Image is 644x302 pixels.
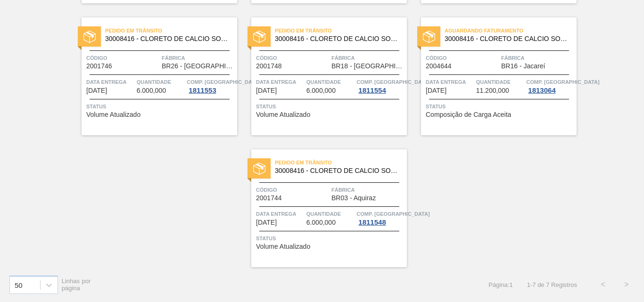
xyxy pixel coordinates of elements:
[356,209,429,219] span: Comp. Carga
[426,63,452,70] span: 2004644
[423,31,435,43] img: status
[306,87,336,94] span: 6.000,000
[331,63,405,70] span: BR18 - Pernambuco
[476,77,524,87] span: Quantidade
[407,17,577,135] a: statusAguardando Faturamento30008416 - CLORETO DE CALCIO SOLUCAO 40%Código2004644FábricaBR16 - Ja...
[356,77,405,94] a: Comp. [GEOGRAPHIC_DATA]1811554
[86,87,107,94] span: 16/08/2025
[137,87,166,94] span: 6.000,000
[591,273,615,296] button: <
[526,77,574,94] a: Comp. [GEOGRAPHIC_DATA]1813064
[86,111,140,118] span: Volume Atualizado
[187,87,218,94] div: 1811553
[275,26,407,35] span: Pedido em Trânsito
[256,63,282,70] span: 2001748
[86,102,235,111] span: Status
[426,77,474,87] span: Data entrega
[488,281,512,288] span: Página : 1
[615,273,638,296] button: >
[105,26,237,35] span: Pedido em Trânsito
[256,185,329,195] span: Código
[275,35,399,42] span: 30008416 - CLORETO DE CALCIO SOLUCAO 40%
[237,17,407,135] a: statusPedido em Trânsito30008416 - CLORETO DE CALCIO SOLUCAO 40%Código2001748FábricaBR18 - [GEOGR...
[331,195,376,202] span: BR03 - Aquiraz
[256,77,304,87] span: Data entrega
[256,102,405,111] span: Status
[162,53,235,63] span: Fábrica
[445,26,577,35] span: Aguardando Faturamento
[67,17,237,135] a: statusPedido em Trânsito30008416 - CLORETO DE CALCIO SOLUCAO 40%Código2001746FábricaBR26 - [GEOGR...
[356,209,405,226] a: Comp. [GEOGRAPHIC_DATA]1811548
[83,31,96,43] img: status
[426,111,511,118] span: Composição de Carga Aceita
[445,35,569,42] span: 30008416 - CLORETO DE CALCIO SOLUCAO 40%
[256,209,304,219] span: Data entrega
[105,35,230,42] span: 30008416 - CLORETO DE CALCIO SOLUCAO 40%
[15,281,23,289] div: 50
[256,53,329,63] span: Código
[86,63,112,70] span: 2001746
[187,77,235,94] a: Comp. [GEOGRAPHIC_DATA]1811553
[426,53,499,63] span: Código
[187,77,260,87] span: Comp. Carga
[256,87,277,94] span: 18/08/2025
[256,234,405,243] span: Status
[237,149,407,267] a: statusPedido em Trânsito30008416 - CLORETO DE CALCIO SOLUCAO 40%Código2001744FábricaBR03 - Aquira...
[331,185,405,195] span: Fábrica
[527,281,577,288] span: 1 - 7 de 7 Registros
[501,53,574,63] span: Fábrica
[253,163,265,175] img: status
[306,219,336,226] span: 6.000,000
[526,77,599,87] span: Comp. Carga
[162,63,235,70] span: BR26 - Uberlândia
[306,77,355,87] span: Quantidade
[306,209,355,219] span: Quantidade
[526,87,557,94] div: 1813064
[253,31,265,43] img: status
[256,111,310,118] span: Volume Atualizado
[476,87,509,94] span: 11.200,000
[86,77,134,87] span: Data entrega
[256,243,310,250] span: Volume Atualizado
[256,195,282,202] span: 2001744
[356,219,388,226] div: 1811548
[356,77,429,87] span: Comp. Carga
[275,158,407,167] span: Pedido em Trânsito
[331,53,405,63] span: Fábrica
[137,77,185,87] span: Quantidade
[426,87,446,94] span: 18/08/2025
[426,102,574,111] span: Status
[275,167,399,174] span: 30008416 - CLORETO DE CALCIO SOLUCAO 40%
[356,87,388,94] div: 1811554
[62,278,91,292] span: Linhas por página
[501,63,545,70] span: BR16 - Jacareí
[256,219,277,226] span: 20/08/2025
[86,53,159,63] span: Código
